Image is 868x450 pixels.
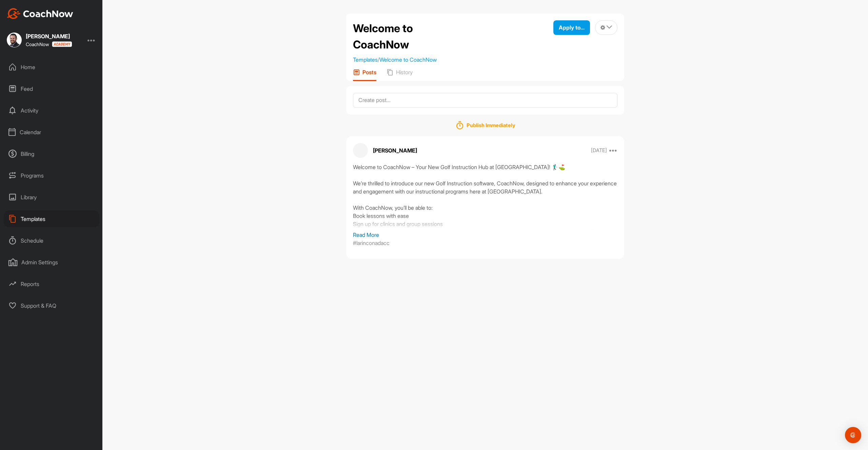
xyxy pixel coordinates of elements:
[7,33,22,47] img: square_5a02689f1687616c836b4f227dadd02e.jpg
[4,102,99,119] div: Activity
[362,69,376,76] p: Posts
[4,167,99,184] div: Programs
[353,56,437,63] span: /
[845,427,861,443] div: Open Intercom Messenger
[26,34,72,39] div: [PERSON_NAME]
[4,189,99,206] div: Library
[4,275,99,292] div: Reports
[553,20,590,35] button: Apply to...
[4,254,99,271] div: Admin Settings
[4,59,99,76] div: Home
[353,231,617,239] p: Read More
[26,41,72,47] div: CoachNow
[379,56,437,63] a: Welcome to CoachNow
[52,41,72,47] img: CoachNow acadmey
[396,69,413,76] p: History
[373,146,417,155] p: [PERSON_NAME]
[467,123,515,128] h1: Publish Immediately
[591,147,607,154] p: [DATE]
[559,24,585,31] span: Apply to...
[4,80,99,97] div: Feed
[4,124,99,141] div: Calendar
[4,297,99,314] div: Support & FAQ
[7,8,73,19] img: CoachNow
[353,163,617,231] div: Welcome to CoachNow – Your New Golf Instruction Hub at [GEOGRAPHIC_DATA]! 🏌️‍♂️⛳ We’re thrilled t...
[353,20,445,53] h2: Welcome to CoachNow
[4,232,99,249] div: Schedule
[4,145,99,162] div: Billing
[353,239,390,247] p: #larinconadacc
[4,210,99,227] div: Templates
[353,56,378,63] a: Templates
